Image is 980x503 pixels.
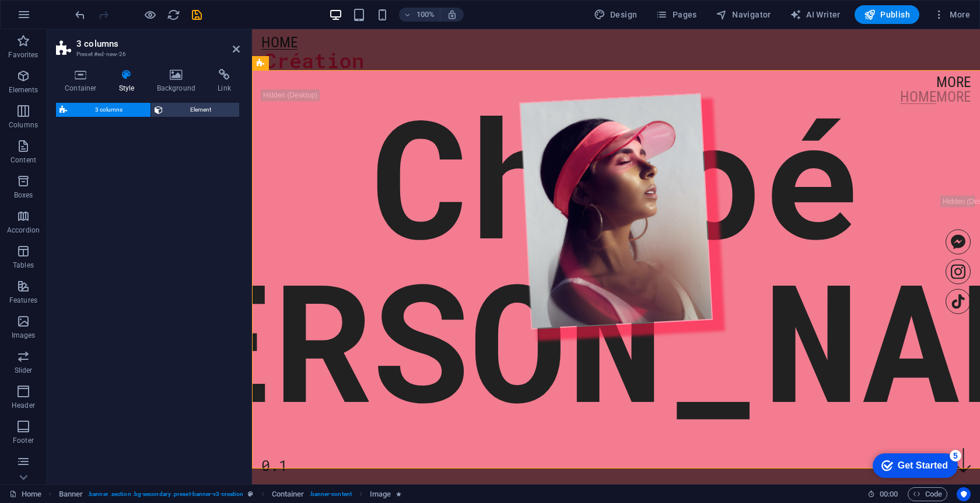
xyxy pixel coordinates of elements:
span: Publish [864,9,910,20]
button: Code [908,487,947,501]
h4: Background [148,69,209,93]
span: Pages [656,9,696,20]
p: Tables [13,261,34,270]
span: . banner .section .bg-secondary .preset-banner-v3-creation [87,487,243,501]
p: Accordion [7,226,40,235]
button: Element [151,103,240,117]
button: undo [73,8,87,22]
p: Images [12,331,36,340]
i: Element contains an animation [396,491,401,497]
button: More [929,5,975,24]
button: save [190,8,204,22]
p: Header [12,401,35,410]
button: Navigator [711,5,776,24]
span: AI Writer [790,9,841,20]
span: Code [913,487,942,501]
i: On resize automatically adjust zoom level to fit chosen device. [447,9,457,20]
h3: Preset #ed-new-26 [76,49,216,60]
span: Design [594,9,638,20]
span: Click to select. Double-click to edit [59,487,83,501]
p: Elements [9,85,38,95]
button: Design [589,5,642,24]
i: Reload page [167,8,180,22]
span: 00 00 [880,487,898,501]
button: reload [166,8,180,22]
button: 100% [399,8,440,22]
h2: 3 columns [76,39,240,49]
span: Click to select. Double-click to edit [370,487,391,501]
span: More [933,9,970,20]
button: 3 columns [56,103,150,117]
p: Favorites [8,50,38,60]
div: Get Started 5 items remaining, 0% complete [9,6,94,30]
div: 5 [86,2,98,14]
p: Boxes [14,190,33,200]
a: Click to cancel selection. Double-click to open Pages [9,487,41,501]
p: Columns [9,120,38,130]
span: 3 columns [71,103,147,117]
h6: Session time [867,487,898,501]
span: . banner-content [309,487,352,501]
span: Navigator [716,9,771,20]
i: This element is a customizable preset [248,491,253,497]
h6: 100% [416,8,435,22]
button: Pages [651,5,701,24]
span: Click to select. Double-click to edit [272,487,304,501]
i: Save (Ctrl+S) [190,8,204,22]
h4: Link [209,69,240,93]
nav: breadcrumb [59,487,401,501]
button: Click here to leave preview mode and continue editing [143,8,157,22]
button: Usercentrics [957,487,971,501]
button: Publish [855,5,919,24]
p: Slider [15,366,33,375]
i: Undo: Add element (Ctrl+Z) [73,8,87,22]
h4: Container [56,69,110,93]
p: Features [9,296,37,305]
h4: Style [110,69,148,93]
button: AI Writer [785,5,845,24]
p: Footer [13,436,34,445]
p: Content [10,155,36,165]
span: Element [166,103,236,117]
div: Get Started [34,13,85,23]
span: : [888,490,890,498]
